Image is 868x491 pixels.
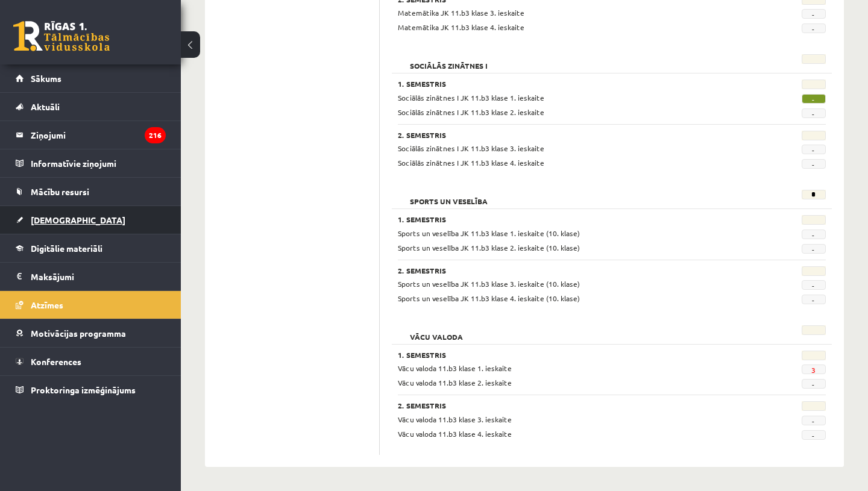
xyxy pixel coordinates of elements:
span: - [802,430,826,440]
span: Sports un veselība JK 11.b3 klase 4. ieskaite (10. klase) [398,293,580,303]
a: Proktoringa izmēģinājums [16,376,166,404]
span: - [802,94,826,104]
h3: 1. Semestris [398,351,752,359]
legend: Informatīvie ziņojumi [31,149,166,177]
h2: Sports un veselība [398,190,500,202]
h3: 1. Semestris [398,80,752,88]
a: Ziņojumi216 [16,121,166,149]
a: Rīgas 1. Tālmācības vidusskola [13,21,110,51]
h3: 2. Semestris [398,131,752,139]
span: Vācu valoda 11.b3 klase 1. ieskaite [398,363,512,373]
span: Atzīmes [31,299,63,310]
span: Matemātika JK 11.b3 klase 3. ieskaite [398,8,524,17]
span: Vācu valoda 11.b3 klase 4. ieskaite [398,429,512,439]
span: Sākums [31,73,61,84]
span: [DEMOGRAPHIC_DATA] [31,214,125,225]
legend: Maksājumi [31,263,166,290]
span: Matemātika JK 11.b3 klase 4. ieskaite [398,22,524,32]
span: Sociālās zinātnes I JK 11.b3 klase 3. ieskaite [398,143,544,153]
span: Aktuāli [31,101,60,112]
span: - [802,244,826,254]
a: 3 [811,365,816,375]
a: Sākums [16,64,166,92]
span: Motivācijas programma [31,328,126,339]
a: Atzīmes [16,291,166,319]
span: - [802,108,826,118]
span: - [802,280,826,290]
a: Informatīvie ziņojumi [16,149,166,177]
legend: Ziņojumi [31,121,166,149]
span: Sociālās zinātnes I JK 11.b3 klase 4. ieskaite [398,158,544,167]
span: - [802,230,826,239]
span: Vācu valoda 11.b3 klase 2. ieskaite [398,378,512,387]
span: - [802,23,826,33]
i: 216 [145,127,166,143]
a: Mācību resursi [16,178,166,205]
span: - [802,295,826,304]
span: Proktoringa izmēģinājums [31,384,136,395]
a: Motivācijas programma [16,319,166,347]
span: - [802,379,826,389]
span: Sports un veselība JK 11.b3 klase 3. ieskaite (10. klase) [398,279,580,289]
span: Sports un veselība JK 11.b3 klase 2. ieskaite (10. klase) [398,243,580,252]
span: - [802,9,826,19]
h2: Vācu valoda [398,325,475,337]
a: Maksājumi [16,263,166,290]
h3: 2. Semestris [398,401,752,410]
h3: 2. Semestris [398,266,752,275]
span: Digitālie materiāli [31,243,102,254]
a: Digitālie materiāli [16,234,166,262]
span: Sports un veselība JK 11.b3 klase 1. ieskaite (10. klase) [398,228,580,238]
span: Vācu valoda 11.b3 klase 3. ieskaite [398,414,512,424]
span: Sociālās zinātnes I JK 11.b3 klase 2. ieskaite [398,107,544,117]
a: Aktuāli [16,93,166,120]
h2: Sociālās zinātnes I [398,54,500,66]
span: Konferences [31,356,81,367]
span: - [802,416,826,425]
a: Konferences [16,348,166,375]
a: [DEMOGRAPHIC_DATA] [16,206,166,234]
h3: 1. Semestris [398,215,752,224]
span: Sociālās zinātnes I JK 11.b3 klase 1. ieskaite [398,93,544,102]
span: - [802,159,826,169]
span: - [802,145,826,154]
span: Mācību resursi [31,186,89,197]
